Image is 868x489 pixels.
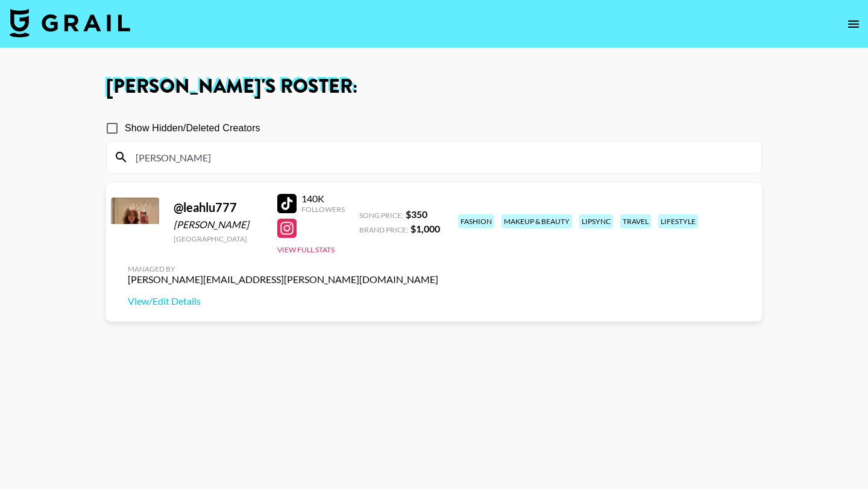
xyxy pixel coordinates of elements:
button: View Full Stats [277,245,335,254]
strong: $ 350 [406,208,427,220]
h1: [PERSON_NAME] 's Roster: [106,77,762,96]
button: open drawer [841,12,866,36]
div: [GEOGRAPHIC_DATA] [174,234,263,243]
div: [PERSON_NAME] [174,219,263,231]
div: lifestyle [658,214,698,228]
div: Followers [301,205,345,214]
div: fashion [458,214,494,228]
span: Show Hidden/Deleted Creators [125,121,260,135]
div: travel [620,214,651,228]
strong: $ 1,000 [410,223,440,234]
div: makeup & beauty [502,214,572,228]
span: Brand Price: [359,225,408,234]
span: Song Price: [359,211,403,220]
img: Grail Talent [10,8,130,37]
input: Search by User Name [128,148,754,167]
div: @ leahlu777 [174,200,263,215]
div: 140K [301,193,345,205]
div: lipsync [579,214,613,228]
a: View/Edit Details [128,295,438,307]
div: [PERSON_NAME][EMAIL_ADDRESS][PERSON_NAME][DOMAIN_NAME] [128,273,438,285]
div: Managed By [128,264,438,273]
